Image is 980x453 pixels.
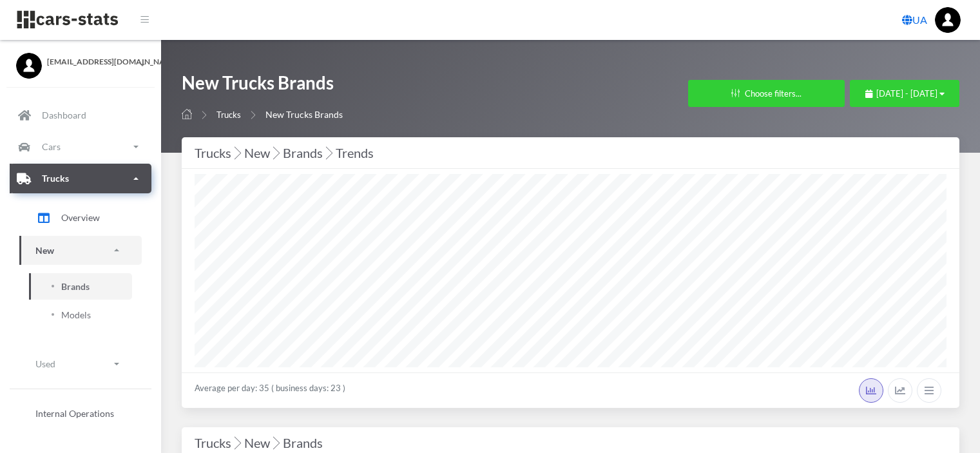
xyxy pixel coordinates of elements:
img: ... [935,7,961,33]
p: Cars [42,139,61,155]
div: Average per day: 35 ( business days: 23 ) [182,372,959,408]
p: Dashboard [42,107,86,123]
p: New [35,242,54,258]
a: Overview [19,202,142,234]
p: Used [35,356,55,372]
a: Trucks [10,164,151,193]
a: Models [29,302,132,328]
span: Internal Operations [35,406,114,419]
a: Brands [29,273,132,300]
span: [EMAIL_ADDRESS][DOMAIN_NAME] [47,56,145,68]
span: New Trucks Brands [265,109,343,120]
a: [EMAIL_ADDRESS][DOMAIN_NAME] [16,53,145,68]
span: Brands [61,280,90,293]
h1: New Trucks Brands [182,71,343,101]
a: Internal Operations [19,400,142,426]
a: Trucks [216,110,241,120]
h4: Trucks New Brands [195,432,946,453]
a: Used [19,349,142,378]
a: Cars [10,132,151,162]
span: Overview [61,211,100,224]
a: New [19,236,142,265]
a: UA [897,7,932,33]
button: [DATE] - [DATE] [850,80,959,107]
a: Dashboard [10,101,151,130]
span: [DATE] - [DATE] [876,88,937,99]
img: navbar brand [16,10,119,30]
span: Models [61,308,91,322]
button: Choose filters... [688,80,845,107]
p: Trucks [42,170,69,186]
div: Trucks New Brands Trends [195,142,946,163]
